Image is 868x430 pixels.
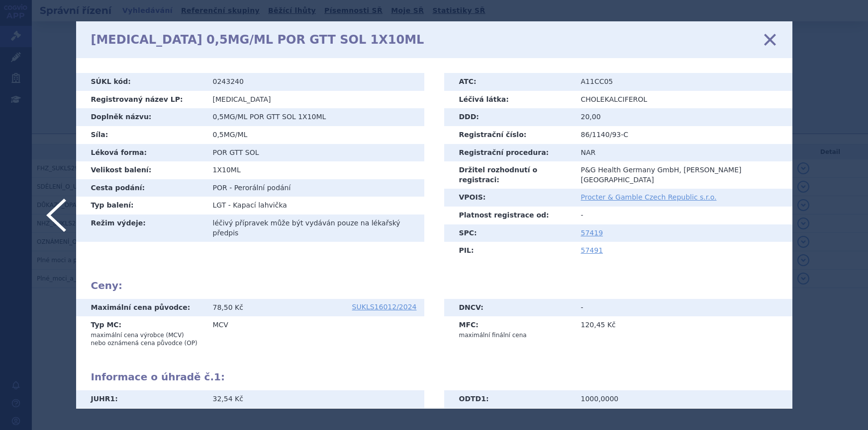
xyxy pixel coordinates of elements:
[205,73,424,91] td: 0243240
[233,201,287,209] span: Kapací lahvička
[444,299,574,317] th: DNCV:
[76,390,205,408] th: JUHR :
[76,408,205,426] th: UHR :
[110,395,115,403] span: 1
[91,280,777,291] h2: Ceny:
[481,395,486,403] span: 1
[76,179,205,197] th: Cesta podání:
[581,246,603,254] a: 57491
[205,215,424,242] td: léčivý přípravek může být vydáván pouze na lékařský předpis
[581,229,603,237] a: 57419
[214,371,221,383] span: 1
[444,390,574,408] th: ODTD :
[91,331,198,347] p: maximální cena výrobce (MCV) nebo oznámená cena původce (OP)
[205,144,424,162] td: POR GTT SOL
[76,144,205,162] th: Léková forma:
[444,242,574,260] th: PIL:
[352,303,417,310] a: SUKLS16012/2024
[444,189,574,207] th: VPOIS:
[444,316,574,343] th: MFC:
[229,184,232,192] span: -
[205,316,424,351] td: MCV
[444,408,574,426] th: ODTDBAL :
[574,316,792,343] td: 120,45 Kč
[234,184,291,192] span: Perorální podání
[574,108,792,126] td: 20,00
[205,390,424,408] td: 32,54 Kč
[228,201,231,209] span: -
[444,126,574,144] th: Registrační číslo:
[205,108,424,126] td: 0,5MG/ML POR GTT SOL 1X10ML
[76,215,205,242] th: Režim výdeje:
[444,108,574,126] th: DDD:
[205,91,424,109] td: [MEDICAL_DATA]
[763,32,777,47] a: zavřít
[444,73,574,91] th: ATC:
[213,303,243,311] span: 78,50 Kč
[574,390,792,408] td: 1000,0000
[213,201,226,209] span: LGT
[76,197,205,215] th: Typ balení:
[574,161,792,189] td: P&G Health Germany GmbH, [PERSON_NAME][GEOGRAPHIC_DATA]
[459,331,566,339] p: maximální finální cena
[444,207,574,224] th: Platnost registrace od:
[581,193,717,201] a: Procter & Gamble Czech Republic s.r.o.
[574,126,792,144] td: 86/1140/93-C
[444,161,574,189] th: Držitel rozhodnutí o registraci:
[205,126,424,144] td: 0,5MG/ML
[574,144,792,162] td: NAR
[91,33,424,47] h1: [MEDICAL_DATA] 0,5MG/ML POR GTT SOL 1X10ML
[205,161,424,179] td: 1X10ML
[574,299,792,317] td: -
[91,371,777,383] h2: Informace o úhradě č. :
[574,207,792,224] td: -
[76,126,205,144] th: Síla:
[76,91,205,109] th: Registrovaný název LP:
[213,184,227,192] span: POR
[444,91,574,109] th: Léčivá látka:
[444,144,574,162] th: Registrační procedura:
[76,108,205,126] th: Doplněk názvu:
[444,224,574,242] th: SPC:
[574,408,792,426] td: 200,0000
[76,73,205,91] th: SÚKL kód:
[76,299,205,317] th: Maximální cena původce:
[574,91,792,109] td: CHOLEKALCIFEROL
[574,73,792,91] td: A11CC05
[76,316,205,351] th: Typ MC:
[76,161,205,179] th: Velikost balení:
